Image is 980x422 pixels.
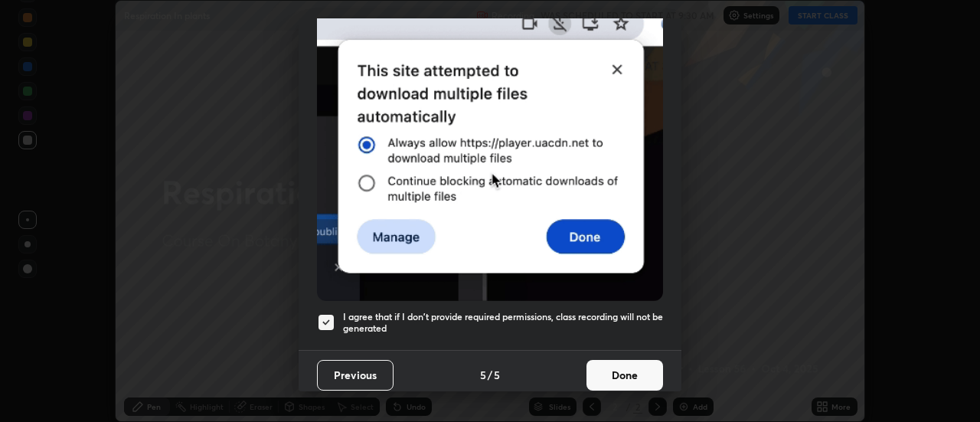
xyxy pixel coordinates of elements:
[494,367,500,383] h4: 5
[586,360,663,391] button: Done
[317,360,394,391] button: Previous
[480,367,486,383] h4: 5
[343,311,663,335] h5: I agree that if I don't provide required permissions, class recording will not be generated
[488,367,492,383] h4: /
